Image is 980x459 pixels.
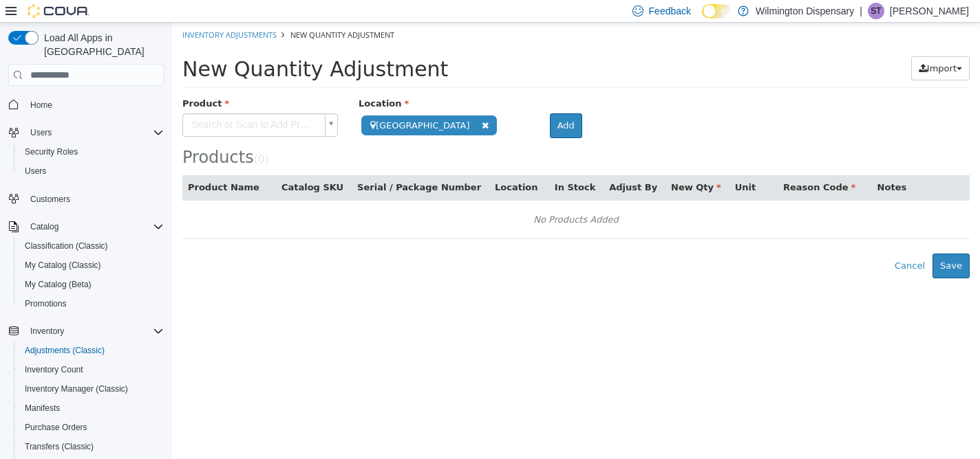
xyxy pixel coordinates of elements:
[14,360,169,379] button: Inventory Count
[25,96,164,113] span: Home
[25,191,76,208] a: Customers
[702,4,731,19] input: Dark Mode
[19,163,164,179] span: Users
[25,219,164,235] span: Catalog
[19,419,93,436] a: Purchase Orders
[715,231,760,256] button: Cancel
[25,124,57,141] button: Users
[19,438,164,455] span: Transfers (Classic)
[871,3,881,19] span: ST
[10,7,105,17] a: Inventory Adjustments
[30,326,64,337] span: Inventory
[739,34,798,58] button: Import
[14,142,169,161] button: Security Roles
[760,231,798,256] button: Save
[25,323,164,339] span: Inventory
[19,276,97,293] a: My Catalog (Beta)
[82,131,97,143] small: ( )
[25,345,105,356] span: Adjustments (Classic)
[11,91,147,113] span: Search or Scan to Add Product
[649,4,691,18] span: Feedback
[3,94,169,114] button: Home
[19,257,107,273] a: My Catalog (Classic)
[25,166,46,177] span: Users
[25,124,164,141] span: Users
[19,276,164,293] span: My Catalog (Beta)
[3,217,169,236] button: Catalog
[10,125,82,144] span: Products
[14,341,169,360] button: Adjustments (Classic)
[25,190,164,208] span: Customers
[10,76,57,86] span: Product
[25,323,70,339] button: Inventory
[19,187,789,208] div: No Products Added
[25,383,128,394] span: Inventory Manager (Classic)
[189,93,325,113] span: [GEOGRAPHIC_DATA]
[25,97,58,113] a: Home
[14,399,169,418] button: Manifests
[25,441,94,452] span: Transfers (Classic)
[563,158,586,172] button: Unit
[860,3,862,19] p: |
[25,240,108,251] span: Classification (Classic)
[14,294,169,313] button: Promotions
[14,256,169,275] button: My Catalog (Classic)
[3,322,169,341] button: Inventory
[19,238,164,254] span: Classification (Classic)
[19,342,110,359] a: Adjustments (Classic)
[28,4,89,18] img: Cova
[19,381,134,397] a: Inventory Manager (Classic)
[378,91,410,115] button: Add
[30,194,70,205] span: Customers
[16,158,90,172] button: Product Name
[19,144,164,160] span: Security Roles
[499,159,549,170] span: New Qty
[868,3,884,19] div: Sydney Taylor
[25,403,60,414] span: Manifests
[86,131,93,143] span: 0
[25,422,87,433] span: Purchase Orders
[19,238,114,254] a: Classification (Classic)
[30,127,52,138] span: Users
[756,3,854,19] p: Wilmington Dispensary
[25,298,67,309] span: Promotions
[30,221,58,232] span: Catalog
[705,158,737,172] button: Notes
[19,400,164,416] span: Manifests
[611,159,683,170] span: Reason Code
[19,144,83,160] a: Security Roles
[14,379,169,399] button: Inventory Manager (Classic)
[19,342,164,359] span: Adjustments (Classic)
[14,275,169,294] button: My Catalog (Beta)
[755,41,785,51] span: Import
[3,189,169,209] button: Customers
[19,163,52,179] a: Users
[437,158,488,172] button: Adjust By
[19,400,65,416] a: Manifests
[702,19,703,19] span: Dark Mode
[25,146,78,157] span: Security Roles
[25,260,101,271] span: My Catalog (Classic)
[19,419,164,436] span: Purchase Orders
[323,158,368,172] button: Location
[19,381,164,397] span: Inventory Manager (Classic)
[19,295,164,312] span: Promotions
[383,158,426,172] button: In Stock
[14,161,169,181] button: Users
[19,295,72,312] a: Promotions
[10,34,276,58] span: New Quantity Adjustment
[14,236,169,256] button: Classification (Classic)
[30,100,52,111] span: Home
[19,361,164,378] span: Inventory Count
[14,418,169,437] button: Purchase Orders
[25,364,83,375] span: Inventory Count
[109,158,174,172] button: Catalog SKU
[19,361,89,378] a: Inventory Count
[185,158,312,172] button: Serial / Package Number
[19,257,164,273] span: My Catalog (Classic)
[19,438,99,455] a: Transfers (Classic)
[118,7,222,17] span: New Quantity Adjustment
[14,437,169,456] button: Transfers (Classic)
[25,279,92,290] span: My Catalog (Beta)
[890,3,969,19] p: [PERSON_NAME]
